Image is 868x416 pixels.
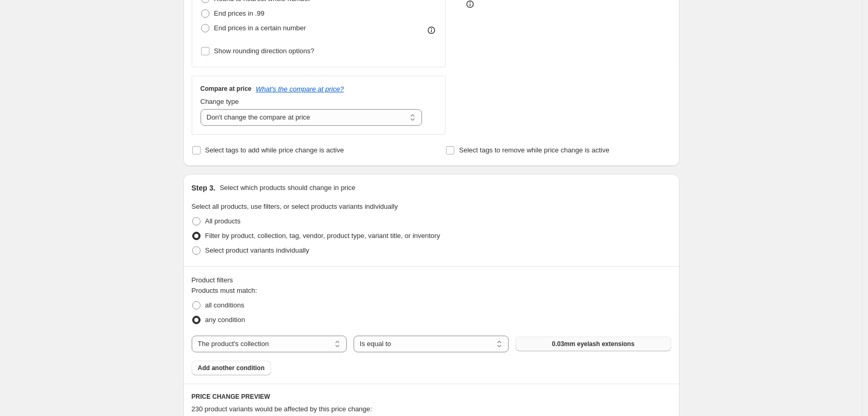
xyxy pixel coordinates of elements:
span: Select tags to add while price change is active [205,146,344,154]
span: Select product variants individually [205,246,309,254]
span: All products [205,217,241,225]
span: 0.03mm eyelash extensions [552,340,635,348]
p: Select which products should change in price [219,183,355,193]
span: Select all products, use filters, or select products variants individually [192,203,398,210]
span: Products must match: [192,287,257,294]
span: End prices in .99 [214,9,265,17]
span: 230 product variants would be affected by this price change: [192,405,372,413]
button: Add another condition [192,361,271,375]
span: all conditions [205,301,244,309]
button: 0.03mm eyelash extensions [515,337,671,351]
span: Filter by product, collection, tag, vendor, product type, variant title, or inventory [205,232,440,240]
h2: Step 3. [192,183,216,193]
span: Show rounding direction options? [214,47,314,55]
span: any condition [205,316,245,324]
div: Product filters [192,275,671,286]
h6: PRICE CHANGE PREVIEW [192,393,671,401]
span: Add another condition [198,364,265,372]
span: Select tags to remove while price change is active [459,146,609,154]
button: What's the compare at price? [256,85,344,93]
span: Change type [201,98,239,105]
h3: Compare at price [201,85,252,93]
span: End prices in a certain number [214,24,306,32]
